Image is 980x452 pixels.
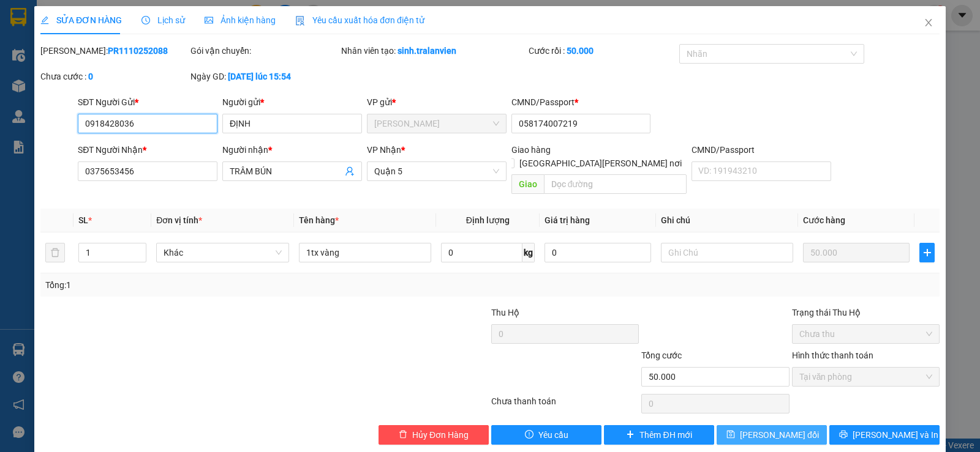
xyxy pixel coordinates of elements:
[514,157,687,170] span: [GEOGRAPHIC_DATA][PERSON_NAME] nơi
[412,428,469,442] span: Hủy Đơn Hàng
[40,15,122,25] span: SỬA ĐƠN HÀNG
[639,428,692,442] span: Thêm ĐH mới
[398,46,456,56] b: sinh.tralanvien
[345,166,355,176] span: user-add
[399,430,407,440] span: delete
[511,95,651,109] div: CMND/Passport
[103,58,168,73] li: (c) 2017
[567,46,594,56] b: 50.000
[103,46,168,56] b: [DOMAIN_NAME]
[295,16,305,26] img: icon
[40,16,49,24] span: edit
[205,15,276,25] span: Ảnh kiện hàng
[920,248,934,257] span: plus
[15,79,45,136] b: Trà Lan Viên
[205,16,213,24] span: picture
[379,425,489,445] button: deleteHủy Đơn Hàng
[924,18,933,28] span: close
[108,46,168,56] b: PR1110252088
[803,215,845,225] span: Cước hàng
[133,15,162,45] img: logo.jpg
[374,162,499,180] span: Quận 5
[538,428,568,442] span: Yêu cầu
[156,215,202,225] span: Đơn vị tính
[799,368,932,386] span: Tại văn phòng
[525,430,533,440] span: exclamation-circle
[40,44,188,57] div: [PERSON_NAME]:
[222,95,362,109] div: Người gửi
[40,70,188,83] div: Chưa cước :
[792,350,873,360] label: Hình thức thanh toán
[529,44,676,57] div: Cước rồi :
[341,44,527,57] div: Nhân viên tạo:
[853,428,938,442] span: [PERSON_NAME] và In
[911,6,946,40] button: Close
[626,430,635,440] span: plus
[829,425,940,445] button: printer[PERSON_NAME] và In
[374,114,499,133] span: Phan Rang
[222,143,362,157] div: Người nhận
[641,350,682,360] span: Tổng cước
[367,145,401,155] span: VP Nhận
[692,143,831,157] div: CMND/Passport
[545,215,590,225] span: Giá trị hàng
[295,15,424,25] span: Yêu cầu xuất hóa đơn điện tử
[190,70,338,83] div: Ngày GD:
[88,72,93,81] b: 0
[604,425,714,445] button: plusThêm ĐH mới
[228,72,291,81] b: [DATE] lúc 15:54
[141,15,185,25] span: Lịch sử
[803,243,910,262] input: 0
[141,16,150,24] span: clock-circle
[190,44,338,57] div: Gói vận chuyển:
[799,325,932,343] span: Chưa thu
[78,215,88,225] span: SL
[740,428,819,442] span: [PERSON_NAME] đổi
[511,174,544,194] span: Giao
[164,243,281,262] span: Khác
[75,18,121,139] b: Trà Lan Viên - Gửi khách hàng
[45,278,379,292] div: Tổng: 1
[299,243,431,262] input: VD: Bàn, Ghế
[717,425,827,445] button: save[PERSON_NAME] đổi
[45,243,65,262] button: delete
[490,395,640,416] div: Chưa thanh toán
[544,174,687,194] input: Dọc đường
[919,243,935,262] button: plus
[299,215,339,225] span: Tên hàng
[661,243,793,262] input: Ghi Chú
[491,425,601,445] button: exclamation-circleYêu cầu
[792,306,940,319] div: Trạng thái Thu Hộ
[466,215,510,225] span: Định lượng
[839,430,848,440] span: printer
[78,143,217,157] div: SĐT Người Nhận
[656,209,798,232] th: Ghi chú
[726,430,735,440] span: save
[78,95,217,109] div: SĐT Người Gửi
[367,95,507,109] div: VP gửi
[522,243,535,262] span: kg
[491,308,519,317] span: Thu Hộ
[511,145,551,155] span: Giao hàng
